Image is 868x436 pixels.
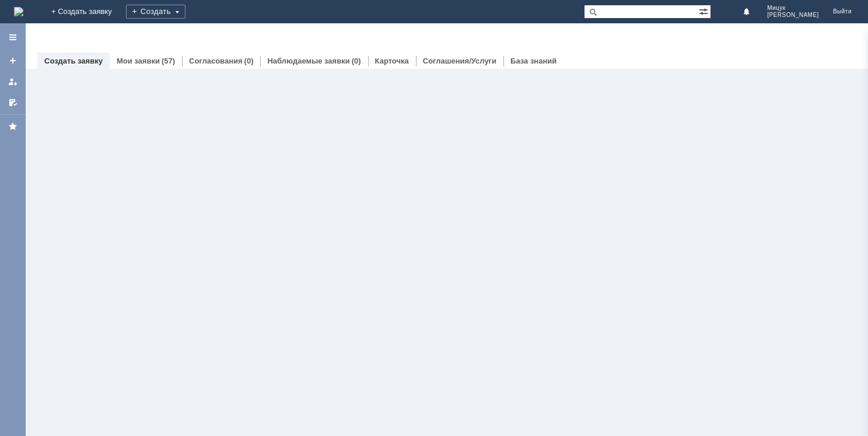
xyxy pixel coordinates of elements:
[3,72,22,91] a: Мои заявки
[44,57,103,65] a: Создать заявку
[189,57,243,65] a: Согласования
[3,93,22,112] a: Мои согласования
[767,12,819,19] span: [PERSON_NAME]
[375,57,409,65] a: Карточка
[14,7,23,16] img: logo
[126,5,185,19] div: Создать
[244,57,254,65] div: (0)
[767,5,819,12] span: Мицук
[162,57,175,65] div: (57)
[14,7,23,16] a: Перейти на домашнюю страницу
[267,57,349,65] a: Наблюдаемые заявки
[117,57,160,65] a: Мои заявки
[510,57,556,65] a: База знаний
[699,5,710,16] span: Расширенный поиск
[423,57,496,65] a: Соглашения/Услуги
[352,57,361,65] div: (0)
[3,51,22,70] a: Создать заявку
